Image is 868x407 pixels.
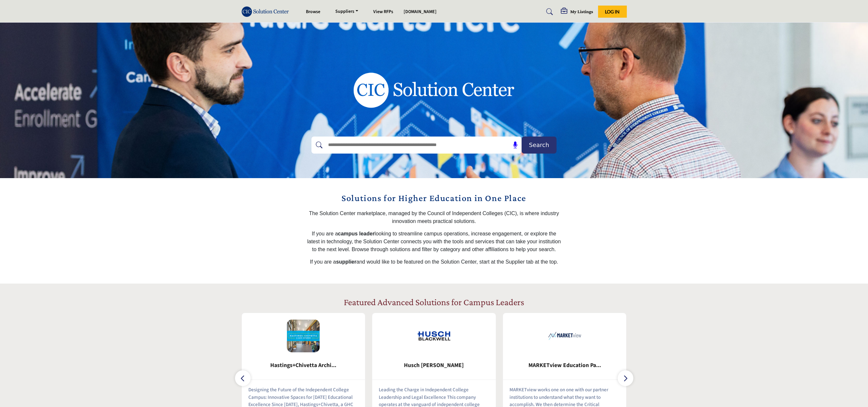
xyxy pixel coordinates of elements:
[522,137,557,154] button: Search
[404,9,437,15] a: [DOMAIN_NAME]
[310,259,558,265] span: If you are a and would like to be featured on the Solution Center, start at the Supplier tab at t...
[513,357,617,374] b: MARKETview Education Partners
[513,361,617,370] span: MARKETview Education Pa...
[418,320,450,352] img: Husch Blackwell
[287,320,320,352] img: Hastings+Chivetta Architects
[540,7,557,17] a: Search
[382,357,486,374] b: Husch Blackwell
[373,9,393,15] a: View RFPs
[548,320,581,352] img: MARKETview Education Partners
[306,9,320,15] a: Browse
[309,211,559,224] span: The Solution Center marketplace, managed by the Council of Independent Colleges (CIC), is where i...
[529,140,549,149] span: Search
[561,8,593,16] div: My Listings
[252,357,356,374] b: Hastings+Chivetta Architects
[242,6,292,17] img: Site Logo
[338,231,375,236] strong: campus leader
[242,357,365,374] a: Hastings+Chivetta Archi...
[307,231,561,252] span: If you are a looking to streamline campus operations, increase engagement, or explore the latest ...
[503,357,626,374] a: MARKETview Education Pa...
[252,361,356,370] span: Hastings+Chivetta Archi...
[382,361,486,370] span: Husch [PERSON_NAME]
[605,9,620,14] span: Log In
[372,357,496,374] a: Husch [PERSON_NAME]
[598,6,627,18] button: Log In
[344,297,524,308] h2: Featured Advanced Solutions for Campus Leaders
[570,9,593,14] h5: My Listings
[331,47,537,133] img: image
[307,191,561,205] h2: Solutions for Higher Education in One Place
[331,7,363,16] a: Suppliers
[336,259,356,265] strong: supplier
